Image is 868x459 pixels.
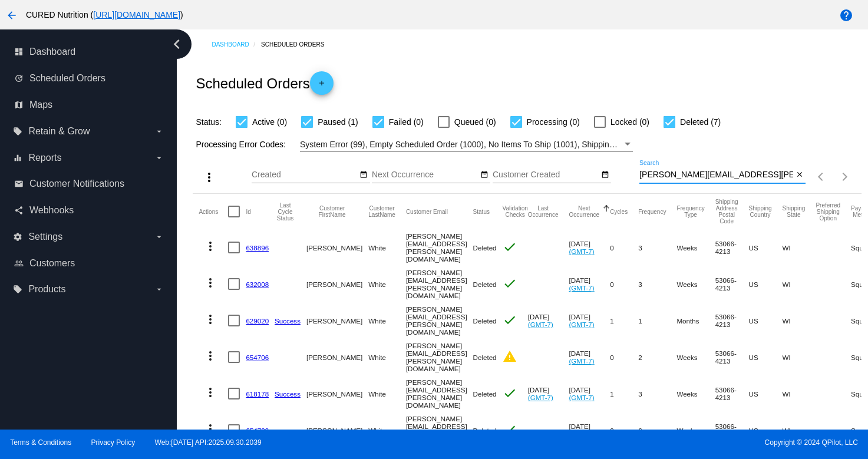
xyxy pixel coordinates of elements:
[601,170,609,180] mat-icon: date_range
[569,375,610,412] mat-cell: [DATE]
[638,302,676,339] mat-cell: 1
[203,276,217,290] mat-icon: more_vert
[14,201,164,220] a: share Webhooks
[638,266,676,302] mat-cell: 3
[29,73,105,84] span: Scheduled Orders
[569,284,594,292] a: (GMT-7)
[196,140,286,149] span: Processing Error Codes:
[796,170,804,180] mat-icon: close
[203,422,217,436] mat-icon: more_vert
[10,438,71,447] a: Terms & Conditions
[29,100,52,110] span: Maps
[406,412,473,448] mat-cell: [PERSON_NAME][EMAIL_ADDRESS][PERSON_NAME][DOMAIN_NAME]
[306,205,358,218] button: Change sorting for CustomerFirstName
[246,208,250,215] button: Change sorting for Id
[839,8,853,22] mat-icon: help
[676,266,715,302] mat-cell: Weeks
[203,349,217,363] mat-icon: more_vert
[676,229,715,266] mat-cell: Weeks
[833,165,857,189] button: Next page
[275,317,301,325] a: Success
[715,229,749,266] mat-cell: 53066-4213
[29,179,124,189] span: Customer Notifications
[28,126,90,137] span: Retain & Grow
[252,115,287,129] span: Active (0)
[14,74,24,83] i: update
[638,229,676,266] mat-cell: 3
[196,71,333,95] h2: Scheduled Orders
[300,137,633,152] mat-select: Filter by Processing Error Codes
[783,375,816,412] mat-cell: WI
[372,170,478,180] input: Next Occurrence
[473,208,490,215] button: Change sorting for Status
[14,42,164,61] a: dashboard Dashboard
[13,127,22,136] i: local_offer
[202,170,216,184] mat-icon: more_vert
[406,229,473,266] mat-cell: [PERSON_NAME][EMAIL_ADDRESS][PERSON_NAME][DOMAIN_NAME]
[569,412,610,448] mat-cell: [DATE]
[528,394,553,401] a: (GMT-7)
[473,280,497,288] span: Deleted
[29,258,75,269] span: Customers
[569,229,610,266] mat-cell: [DATE]
[246,280,269,288] a: 632008
[454,115,496,129] span: Queued (0)
[167,35,186,54] i: chevron_left
[480,170,489,180] mat-icon: date_range
[473,427,497,434] span: Deleted
[503,276,517,290] mat-icon: check
[368,412,406,448] mat-cell: White
[569,266,610,302] mat-cell: [DATE]
[14,179,24,189] i: email
[610,266,638,302] mat-cell: 0
[93,10,180,19] a: [URL][DOMAIN_NAME]
[14,47,24,57] i: dashboard
[154,232,164,242] i: arrow_drop_down
[196,117,222,127] span: Status:
[569,339,610,375] mat-cell: [DATE]
[246,427,269,434] a: 654709
[783,339,816,375] mat-cell: WI
[315,79,329,93] mat-icon: add
[810,165,833,189] button: Previous page
[91,438,136,447] a: Privacy Policy
[610,302,638,339] mat-cell: 1
[154,153,164,163] i: arrow_drop_down
[14,259,24,268] i: people_outline
[13,232,22,242] i: settings
[749,266,783,302] mat-cell: US
[306,229,368,266] mat-cell: [PERSON_NAME]
[715,266,749,302] mat-cell: 53066-4213
[406,339,473,375] mat-cell: [PERSON_NAME][EMAIL_ADDRESS][PERSON_NAME][DOMAIN_NAME]
[749,339,783,375] mat-cell: US
[275,202,296,222] button: Change sorting for LastProcessingCycleId
[638,339,676,375] mat-cell: 2
[503,194,528,229] mat-header-cell: Validation Checks
[199,194,228,229] mat-header-cell: Actions
[246,244,269,252] a: 638896
[28,284,65,295] span: Products
[203,385,217,399] mat-icon: more_vert
[610,412,638,448] mat-cell: 0
[783,302,816,339] mat-cell: WI
[246,354,269,361] a: 654706
[638,412,676,448] mat-cell: 6
[155,438,262,447] a: Web:[DATE] API:2025.09.30.2039
[749,229,783,266] mat-cell: US
[14,95,164,114] a: map Maps
[26,10,183,19] span: CURED Nutrition ( )
[154,127,164,136] i: arrow_drop_down
[715,375,749,412] mat-cell: 53066-4213
[610,115,649,129] span: Locked (0)
[610,339,638,375] mat-cell: 0
[306,412,368,448] mat-cell: [PERSON_NAME]
[569,394,594,401] a: (GMT-7)
[203,312,217,326] mat-icon: more_vert
[783,229,816,266] mat-cell: WI
[715,339,749,375] mat-cell: 53066-4213
[252,170,358,180] input: Created
[503,349,517,364] mat-icon: warning
[212,35,261,54] a: Dashboard
[503,386,517,400] mat-icon: check
[715,412,749,448] mat-cell: 53066-4213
